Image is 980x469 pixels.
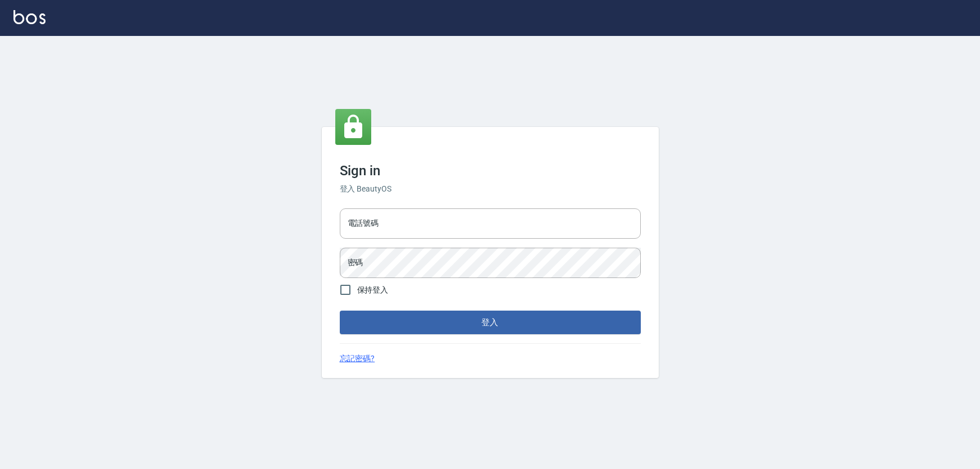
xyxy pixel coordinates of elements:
button: 登入 [340,311,641,334]
a: 忘記密碼? [340,353,375,365]
h3: Sign in [340,163,641,179]
span: 保持登入 [357,284,389,296]
img: Logo [13,10,45,24]
h6: 登入 BeautyOS [340,183,641,195]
